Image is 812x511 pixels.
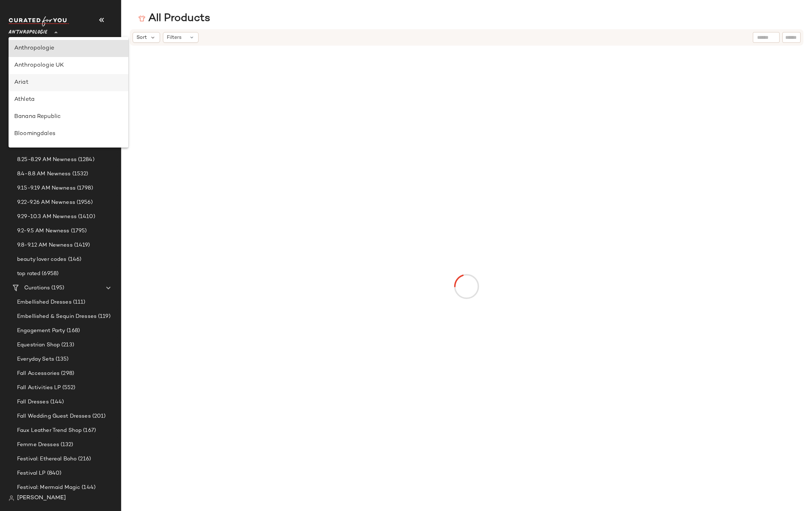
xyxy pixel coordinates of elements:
[61,384,76,392] span: (552)
[17,469,46,478] span: Festival LP
[138,15,145,22] img: svg%3e
[17,441,59,449] span: Femme Dresses
[9,16,69,26] img: cfy_white_logo.C9jOOHJF.svg
[17,298,72,306] span: Embellished Dresses
[17,341,60,349] span: Equestrian Shop
[14,96,123,104] div: Athleta
[71,170,88,178] span: (1532)
[17,227,70,235] span: 9.2-9.5 AM Newness
[17,313,97,321] span: Embellished & Sequin Dresses
[50,284,64,292] span: (195)
[138,11,210,26] div: All Products
[17,427,82,435] span: Faux Leather Trend Shop
[49,398,64,406] span: (144)
[17,170,71,178] span: 8.4-8.8 AM Newness
[14,147,123,155] div: Candidates: Revolve Clone
[17,255,67,264] span: beauty lover codes
[91,412,106,420] span: (201)
[14,78,123,87] div: Ariat
[17,270,40,278] span: top rated
[9,37,128,148] div: undefined-list
[59,441,73,449] span: (132)
[14,61,123,70] div: Anthropologie UK
[97,313,111,321] span: (119)
[9,24,47,37] span: Anthropologie
[137,34,147,41] span: Sort
[67,255,82,264] span: (146)
[14,130,123,138] div: Bloomingdales
[77,213,95,221] span: (1410)
[60,370,74,378] span: (298)
[17,412,91,420] span: Fall Wedding Guest Dresses
[17,370,60,378] span: Fall Accessories
[167,34,181,41] span: Filters
[24,284,50,292] span: Curations
[82,427,96,435] span: (167)
[17,241,73,249] span: 9.8-9.12 AM Newness
[17,494,66,502] span: [PERSON_NAME]
[14,44,123,53] div: Anthropologie
[9,495,14,501] img: svg%3e
[17,198,75,207] span: 9.22-9.26 AM Newness
[54,355,69,363] span: (135)
[77,156,94,164] span: (1284)
[17,327,65,335] span: Engagement Party
[77,455,91,463] span: (216)
[17,384,61,392] span: Fall Activities LP
[76,184,93,192] span: (1798)
[80,484,96,492] span: (144)
[14,113,123,121] div: Banana Republic
[17,213,77,221] span: 9.29-10.3 AM Newness
[65,327,80,335] span: (168)
[17,184,76,192] span: 9.15-9.19 AM Newness
[46,469,62,478] span: (840)
[72,298,86,306] span: (111)
[17,398,49,406] span: Fall Dresses
[75,198,93,207] span: (1956)
[40,270,58,278] span: (6958)
[17,455,77,463] span: Festival: Ethereal Boho
[17,484,80,492] span: Festival: Mermaid Magic
[17,156,77,164] span: 8.25-8.29 AM Newness
[17,355,54,363] span: Everyday Sets
[70,227,87,235] span: (1795)
[73,241,90,249] span: (1419)
[60,341,74,349] span: (213)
